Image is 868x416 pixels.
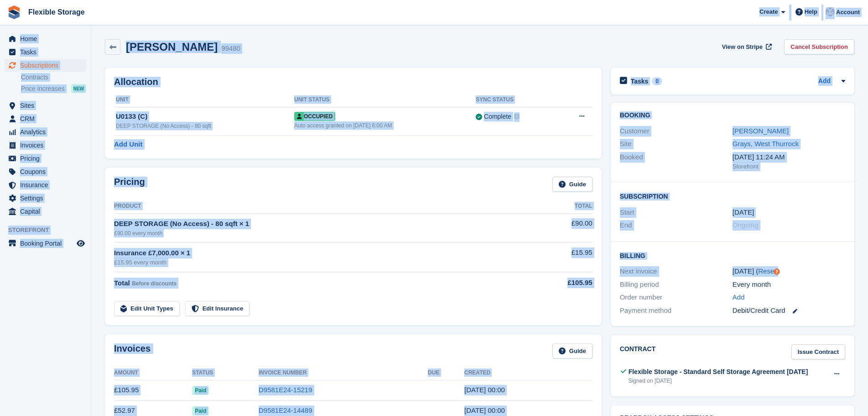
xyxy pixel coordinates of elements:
[5,139,86,152] a: menu
[784,39,854,54] a: Cancel Subscription
[620,207,733,218] div: Start
[126,41,218,53] h2: [PERSON_NAME]
[114,199,519,214] th: Product
[259,386,312,394] a: D9581E24-15219
[519,213,593,242] td: £90.00
[21,84,86,94] a: Price increases NEW
[5,59,86,72] a: menu
[722,42,763,52] span: View on Stripe
[5,192,86,205] a: menu
[114,77,593,87] h2: Allocation
[484,112,511,121] div: Complete
[620,220,733,231] div: End
[733,207,754,218] time: 2025-08-05 23:00:00 UTC
[294,112,335,121] span: Occupied
[5,99,86,112] a: menu
[519,242,593,272] td: £15.95
[5,205,86,218] a: menu
[629,377,808,385] div: Signed on [DATE]
[20,165,75,178] span: Coupons
[294,93,476,107] th: Unit Status
[733,127,789,135] a: [PERSON_NAME]
[20,46,75,58] span: Tasks
[5,165,86,178] a: menu
[826,7,835,16] img: Rachael Fisher
[733,140,799,147] a: Grays, West Thurrock
[620,292,733,303] div: Order number
[652,77,662,85] div: 0
[5,112,86,125] a: menu
[114,258,519,267] div: £15.95 every month
[791,344,845,359] a: Issue Contract
[773,268,781,276] div: Tooltip anchor
[620,266,733,277] div: Next invoice
[5,152,86,165] a: menu
[20,99,75,112] span: Sites
[5,46,86,58] a: menu
[8,226,91,235] span: Storefront
[620,191,845,200] h2: Subscription
[221,43,240,54] div: 99480
[25,5,88,20] a: Flexible Storage
[733,279,845,290] div: Every month
[620,279,733,290] div: Billing period
[718,39,774,54] a: View on Stripe
[733,152,845,163] div: [DATE] 11:24 AM
[620,305,733,316] div: Payment method
[818,76,831,87] a: Add
[20,112,75,125] span: CRM
[192,406,209,416] span: Paid
[5,126,86,138] a: menu
[114,219,519,229] div: DEEP STORAGE (No Access) - 80 sqft × 1
[5,32,86,45] a: menu
[464,386,505,394] time: 2025-09-05 23:00:22 UTC
[114,279,130,287] span: Total
[21,73,86,82] a: Contracts
[552,177,593,192] a: Guide
[5,237,86,250] a: menu
[21,84,65,93] span: Price increases
[114,380,192,400] td: £105.95
[192,366,259,380] th: Status
[464,406,505,414] time: 2025-08-05 23:00:12 UTC
[552,343,593,358] a: Guide
[629,367,808,377] div: Flexible Storage - Standard Self Storage Agreement [DATE]
[114,366,192,380] th: Amount
[132,280,177,287] span: Before discounts
[71,84,86,93] div: NEW
[733,221,759,229] span: Ongoing
[733,266,845,277] div: [DATE] ( )
[5,179,86,191] a: menu
[631,77,649,85] h2: Tasks
[620,112,845,119] h2: Booking
[20,179,75,191] span: Insurance
[20,152,75,165] span: Pricing
[114,343,151,358] h2: Invoices
[519,199,593,214] th: Total
[620,126,733,137] div: Customer
[20,59,75,72] span: Subscriptions
[114,93,294,107] th: Unit
[620,139,733,149] div: Site
[20,126,75,138] span: Analytics
[7,5,21,19] img: stora-icon-8386f47178a22dfd0bd8f6a31ec36ba5ce8667c1dd55bd0f319d3a0aa187defe.svg
[114,248,519,258] div: Insurance £7,000.00 × 1
[20,192,75,205] span: Settings
[114,229,519,237] div: £90.00 every month
[114,139,142,150] a: Add Unit
[476,93,557,107] th: Sync Status
[836,8,860,17] span: Account
[620,344,656,359] h2: Contract
[75,238,86,249] a: Preview store
[116,111,294,122] div: U0133 (C)
[20,205,75,218] span: Capital
[805,7,817,16] span: Help
[759,7,778,16] span: Create
[20,139,75,152] span: Invoices
[185,301,250,316] a: Edit Insurance
[192,386,209,395] span: Paid
[114,301,180,316] a: Edit Unit Types
[428,366,464,380] th: Due
[20,32,75,45] span: Home
[733,305,845,316] div: Debit/Credit Card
